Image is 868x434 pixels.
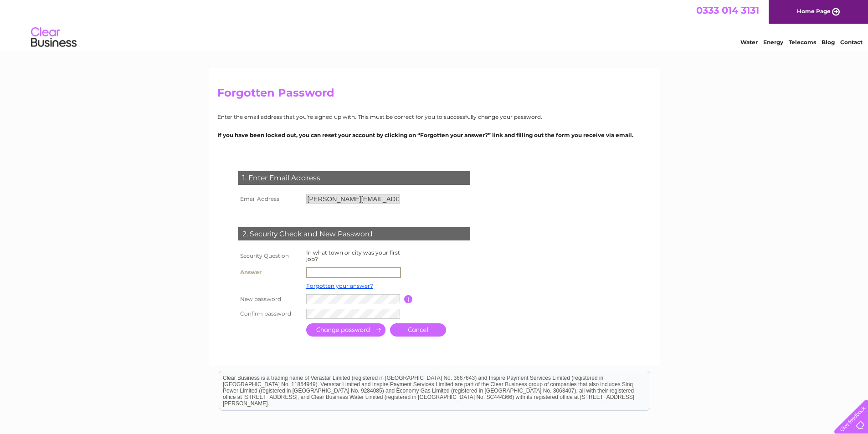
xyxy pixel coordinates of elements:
div: 1. Enter Email Address [238,171,470,185]
a: Forgotten your answer? [306,282,373,289]
a: Contact [840,39,863,46]
div: 2. Security Check and New Password [238,227,470,241]
label: In what town or city was your first job? [306,249,400,262]
a: Cancel [390,323,446,337]
a: Water [740,39,758,46]
a: Telecoms [789,39,816,46]
input: Information [404,295,413,303]
th: Security Question [236,247,304,265]
div: Clear Business is a trading name of Verastar Limited (registered in [GEOGRAPHIC_DATA] No. 3667643... [219,5,650,44]
a: Blog [822,39,835,46]
input: Submit [306,323,385,337]
h2: Forgotten Password [217,87,651,104]
a: 0333 014 3131 [696,5,759,16]
p: Enter the email address that you're signed up with. This must be correct for you to successfully ... [217,112,651,121]
p: If you have been locked out, you can reset your account by clicking on “Forgotten your answer?” l... [217,131,651,139]
th: Answer [236,265,304,280]
img: logo.png [31,24,77,51]
th: Email Address [236,192,304,206]
th: New password [236,292,304,306]
a: Energy [763,39,783,46]
th: Confirm password [236,306,304,321]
